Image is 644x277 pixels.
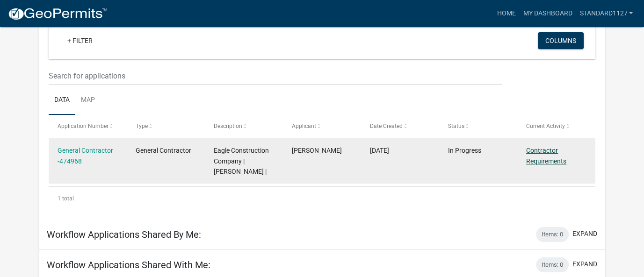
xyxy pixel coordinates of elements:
[448,123,464,129] span: Status
[572,259,597,269] button: expand
[49,66,502,85] input: Search for applications
[361,115,439,137] datatable-header-cell: Date Created
[47,229,201,240] h5: Workflow Applications Shared By Me:
[439,115,517,137] datatable-header-cell: Status
[572,229,597,239] button: expand
[493,5,519,22] a: Home
[448,147,481,154] span: In Progress
[214,123,242,129] span: Description
[49,187,595,210] div: 1 total
[526,123,565,129] span: Current Activity
[214,147,269,176] span: Eagle Construction Company | Edward Wang |
[75,85,101,115] a: Map
[49,115,127,137] datatable-header-cell: Application Number
[49,85,75,115] a: Data
[58,147,113,165] a: General Contractor -474968
[283,115,361,137] datatable-header-cell: Applicant
[58,123,109,129] span: Application Number
[519,5,576,22] a: My Dashboard
[526,147,566,165] a: Contractor Requirements
[538,32,584,49] button: Columns
[292,147,342,154] span: Edward Wang
[517,115,595,137] datatable-header-cell: Current Activity
[136,123,148,129] span: Type
[47,259,210,270] h5: Workflow Applications Shared With Me:
[205,115,283,137] datatable-header-cell: Description
[536,227,569,242] div: Items: 0
[39,8,605,220] div: collapse
[536,257,569,272] div: Items: 0
[127,115,205,137] datatable-header-cell: Type
[292,123,316,129] span: Applicant
[136,147,191,154] span: General Contractor
[60,32,100,49] a: + Filter
[576,5,637,22] a: Standard1127
[370,123,403,129] span: Date Created
[370,147,389,154] span: 09/08/2025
